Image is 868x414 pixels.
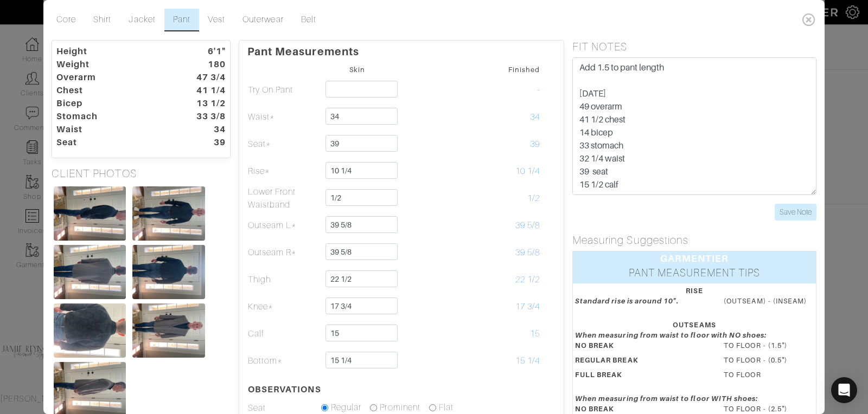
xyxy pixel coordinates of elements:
[172,136,234,149] dt: 39
[831,377,857,403] div: Open Intercom Messenger
[48,58,172,71] dt: Weight
[567,370,716,384] dt: FULL BREAK
[716,370,822,380] dd: TO FLOOR
[537,85,540,95] span: -
[172,45,234,58] dt: 6'1"
[48,136,172,149] dt: Seat
[48,45,172,58] dt: Height
[247,104,321,131] td: Waist*
[716,296,822,306] dd: (OUTSEAM) - (INSEAM)
[120,9,164,31] a: Jacket
[132,245,205,299] img: VmoLbVhgwayLPVWCjvo9kwan
[575,320,814,330] div: OUTSEAMS
[567,340,716,355] dt: NO BREAK
[515,248,540,257] span: 39 5/8
[567,355,716,370] dt: REGULAR BREAK
[527,193,540,203] span: 1/2
[172,110,234,123] dt: 33 3/8
[199,9,234,31] a: Vest
[515,356,540,366] span: 15 1/4
[172,58,234,71] dt: 180
[331,401,361,414] label: Regular
[247,374,321,400] th: OBSERVATIONS
[573,251,816,266] div: GARMENTIER
[48,71,172,84] dt: Overarm
[530,139,540,149] span: 39
[515,221,540,230] span: 39 5/8
[508,66,540,74] small: Finished
[530,112,540,122] span: 34
[349,66,365,74] small: Skin
[575,297,679,305] em: Standard rise is around 10".
[775,204,816,221] input: Save Note
[572,40,816,53] h5: FIT NOTES
[247,320,321,347] td: Calf
[48,97,172,110] dt: Bicep
[572,234,816,247] h5: Measuring Suggestions
[247,158,321,185] td: Rise*
[54,245,126,299] img: yAxffKo5Rex8hFUz13f5aHBe
[515,275,540,284] span: 22 1/2
[247,239,321,266] td: Outseam R*
[54,303,126,358] img: zBiHLF6pDXpiAUius7dju6JV
[247,347,321,374] td: Bottom*
[172,71,234,84] dt: 47 3/4
[172,84,234,97] dt: 41 1/4
[247,212,321,239] td: Outseam L*
[234,9,292,31] a: Outerwear
[716,404,822,414] dd: TO FLOOR - (2.5")
[48,110,172,123] dt: Stomach
[48,123,172,136] dt: Waist
[716,355,822,365] dd: TO FLOOR - (0.5")
[48,9,85,31] a: Core
[573,266,816,283] div: PANT MEASUREMENT TIPS
[575,394,758,403] em: When measuring from waist to floor WITH shoes:
[48,84,172,97] dt: Chest
[515,302,540,312] span: 17 3/4
[247,293,321,320] td: Knee*
[164,9,199,31] a: Pant
[132,186,205,241] img: aC3DzcA25cZxZX4PqNydK3fV
[247,76,321,104] td: Try On Pant
[530,329,540,339] span: 15
[439,401,454,414] label: Flat
[716,340,822,351] dd: TO FLOOR - (1.5")
[172,123,234,136] dt: 34
[247,41,556,58] p: Pant Measurements
[380,401,420,414] label: Prominent
[575,331,767,339] em: When measuring from waist to floor with NO shoes:
[572,57,816,195] textarea: [PERSON_NAME] Size 8 34D Small-Medium 28/29 Mother Halter top A line Special occasion $200-$300 S...
[292,9,325,31] a: Belt
[247,266,321,293] td: Thigh
[54,186,126,241] img: AuGzEudmJnYMMN3KFvkYikMq
[247,185,321,212] td: Lower Front Waistband
[575,286,814,296] div: RISE
[52,167,231,180] h5: CLIENT PHOTOS
[172,97,234,110] dt: 13 1/2
[247,131,321,158] td: Seat*
[132,303,205,358] img: V1s74obihyc5MHp7WF723c2C
[85,9,120,31] a: Shirt
[515,166,540,176] span: 10 1/4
